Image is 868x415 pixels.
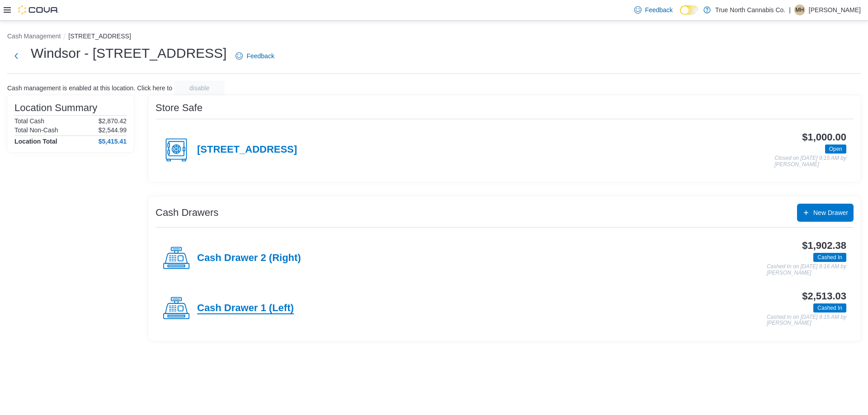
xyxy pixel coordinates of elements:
[829,145,842,153] span: Open
[813,303,846,312] span: Cashed In
[99,138,127,145] h4: $5,415.41
[680,15,680,15] span: Dark Mode
[18,5,59,14] img: Cova
[14,126,58,134] h6: Total Non-Cash
[767,264,846,276] p: Cashed In on [DATE] 9:16 AM by [PERSON_NAME]
[7,84,172,92] p: Cash management is enabled at this location. Click here to
[817,304,842,312] span: Cashed In
[156,103,203,113] h3: Store Safe
[802,240,846,251] h3: $1,902.38
[68,33,131,40] button: [STREET_ADDRESS]
[7,32,861,42] nav: An example of EuiBreadcrumbs
[789,5,791,15] p: |
[767,314,846,326] p: Cashed In on [DATE] 9:15 AM by [PERSON_NAME]
[189,84,209,93] span: disable
[197,144,297,156] h4: [STREET_ADDRESS]
[197,252,301,264] h4: Cash Drawer 2 (Right)
[174,81,225,95] button: disable
[825,145,846,154] span: Open
[774,155,846,168] p: Closed on [DATE] 9:15 AM by [PERSON_NAME]
[631,1,676,19] a: Feedback
[14,103,97,113] h3: Location Summary
[817,253,842,261] span: Cashed In
[14,138,57,145] h4: Location Total
[14,117,44,125] h6: Total Cash
[813,208,848,217] span: New Drawer
[31,44,226,62] h1: Windsor - [STREET_ADDRESS]
[645,5,673,14] span: Feedback
[809,5,861,15] p: [PERSON_NAME]
[156,207,218,218] h3: Cash Drawers
[7,47,25,65] button: Next
[680,5,699,15] input: Dark Mode
[99,117,127,125] p: $2,870.42
[232,47,278,65] a: Feedback
[794,5,805,15] div: Mike H
[802,132,846,143] h3: $1,000.00
[99,126,127,134] p: $2,544.99
[813,253,846,262] span: Cashed In
[246,51,274,61] span: Feedback
[715,5,785,15] p: True North Cannabis Co.
[7,33,61,40] button: Cash Management
[797,204,854,222] button: New Drawer
[796,5,804,15] span: MH
[197,303,294,314] h4: Cash Drawer 1 (Left)
[802,291,846,302] h3: $2,513.03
